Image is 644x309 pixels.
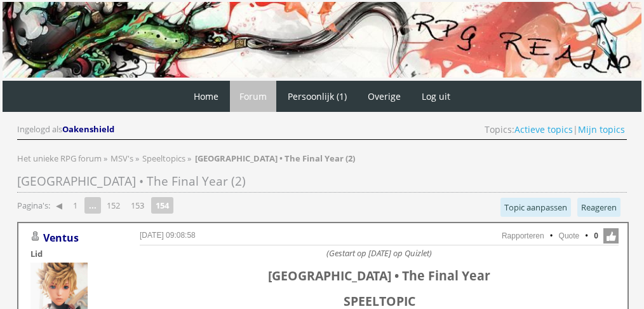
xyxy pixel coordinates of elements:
[62,123,114,135] span: Oakenshield
[43,231,79,245] a: Ventus
[485,123,625,135] span: Topics: |
[142,153,185,164] span: Speeltopics
[358,81,410,112] a: Overige
[230,81,276,112] a: Forum
[184,81,228,112] a: Home
[84,197,101,214] span: ...
[187,153,191,164] span: »
[30,231,41,242] img: Gebruiker is offline
[135,153,139,164] span: »
[111,153,133,164] span: MSV's
[68,196,83,214] a: 1
[195,153,355,164] strong: [GEOGRAPHIC_DATA] • The Final Year (2)
[126,196,149,214] a: 153
[142,153,187,164] a: Speeltopics
[559,231,580,240] a: Quote
[603,228,619,244] span: Like deze post
[17,153,104,164] a: Het unieke RPG forum
[17,153,102,164] span: Het unieke RPG forum
[326,247,432,259] i: (Gestart op [DATE] op Quizlet)
[514,123,573,135] a: Actieve topics
[278,81,356,112] a: Persoonlijk (1)
[17,200,50,212] span: Pagina's:
[30,248,119,259] div: Lid
[17,173,246,189] span: [GEOGRAPHIC_DATA] • The Final Year (2)
[412,81,460,112] a: Log uit
[102,196,125,214] a: 152
[3,2,641,78] img: RPG Realm - Banner
[111,153,135,164] a: MSV's
[500,198,571,217] a: Topic aanpassen
[51,196,67,214] a: ◀
[577,198,621,217] a: Reageren
[578,123,625,135] a: Mijn topics
[17,123,116,135] div: Ingelogd als
[104,153,107,164] span: »
[502,231,544,240] a: Rapporteren
[140,231,196,240] a: [DATE] 09:08:58
[594,230,598,242] span: 0
[151,197,173,214] strong: 154
[62,123,116,135] a: Oakenshield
